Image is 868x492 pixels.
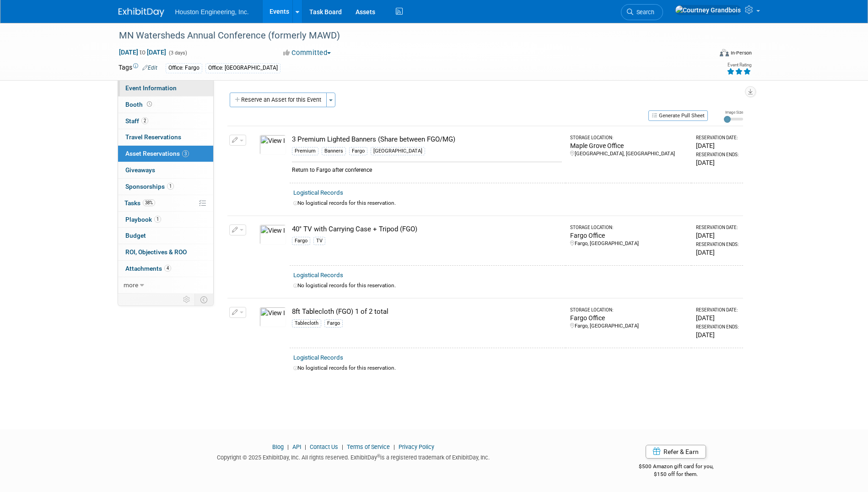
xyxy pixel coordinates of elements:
[119,48,167,56] span: [DATE] [DATE]
[125,248,187,256] span: ROI, Objectives & ROO
[730,49,752,56] div: In-Person
[570,313,688,323] div: Fargo Office
[118,277,213,293] a: more
[602,470,750,478] div: $150 off for them.
[696,241,739,248] div: Reservation Ends:
[292,307,562,317] div: 8ft Tablecloth (FGO) 1 of 2 total
[727,63,751,67] div: Event Rating
[118,244,213,260] a: ROI, Objectives & ROO
[399,443,434,450] a: Privacy Policy
[310,443,338,450] a: Contact Us
[292,135,562,144] div: 3 Premium Lighted Banners (Share between FGO/MG)
[648,110,708,121] button: Generate Pull Sheet
[347,443,390,450] a: Terms of Service
[696,307,739,313] div: Reservation Date:
[696,224,739,231] div: Reservation Date:
[175,8,249,16] span: Houston Engineering, Inc.
[194,294,213,306] td: Toggle Event Tabs
[724,109,743,115] div: Image Size
[125,150,189,157] span: Asset Reservations
[292,443,301,450] a: API
[125,101,154,108] span: Booth
[675,5,741,15] img: Courtney Grandbois
[696,248,739,257] div: [DATE]
[142,65,157,71] a: Edit
[292,237,310,245] div: Fargo
[125,117,148,125] span: Staff
[118,162,213,178] a: Giveaways
[118,195,213,211] a: Tasks38%
[168,50,187,56] span: (3 days)
[125,133,181,141] span: Travel Reservations
[118,228,213,244] a: Budget
[143,199,155,206] span: 38%
[377,454,380,459] sup: ®
[259,224,286,245] img: View Images
[138,49,147,56] span: to
[602,457,750,478] div: $500 Amazon gift card for you,
[720,49,729,56] img: Format-Inperson.png
[118,113,213,129] a: Staff2
[658,48,752,61] div: Event Format
[322,147,346,155] div: Banners
[570,231,688,240] div: Fargo Office
[118,80,213,96] a: Event Information
[118,212,213,228] a: Playbook1
[125,183,174,190] span: Sponsorships
[293,189,343,196] a: Logistical Records
[570,323,688,330] div: Fargo, [GEOGRAPHIC_DATA]
[125,84,177,92] span: Event Information
[118,146,213,162] a: Asset Reservations3
[696,313,739,323] div: [DATE]
[154,216,161,223] span: 1
[621,4,663,20] a: Search
[570,135,688,141] div: Storage Location:
[293,354,343,361] a: Logistical Records
[292,162,562,174] div: Return to Fargo after conference
[125,232,146,239] span: Budget
[166,63,202,73] div: Office: Fargo
[292,147,318,155] div: Premium
[119,451,589,462] div: Copyright © 2025 ExhibitDay, Inc. All rights reserved. ExhibitDay is a registered trademark of Ex...
[116,27,698,44] div: MN Watersheds Annual Conference (formerly MAWD)
[124,199,155,207] span: Tasks
[696,330,739,339] div: [DATE]
[349,147,367,155] div: Fargo
[292,319,321,328] div: Tablecloth
[124,281,138,289] span: more
[272,443,284,450] a: Blog
[145,101,154,108] span: Booth not reserved yet
[125,216,161,223] span: Playbook
[646,445,706,459] a: Refer & Earn
[259,135,286,155] img: View Images
[293,199,739,207] div: No logistical records for this reservation.
[696,324,739,330] div: Reservation Ends:
[118,179,213,195] a: Sponsorships1
[119,8,164,17] img: ExhibitDay
[118,97,213,113] a: Booth
[285,443,291,450] span: |
[182,150,189,157] span: 3
[696,231,739,240] div: [DATE]
[570,307,688,313] div: Storage Location:
[167,183,174,190] span: 1
[696,158,739,167] div: [DATE]
[125,265,171,272] span: Attachments
[302,443,308,450] span: |
[164,265,171,272] span: 4
[633,9,654,16] span: Search
[280,48,334,58] button: Committed
[292,224,562,234] div: 40" TV with Carrying Case + Tripod (FGO)
[141,117,148,124] span: 2
[324,319,343,328] div: Fargo
[230,93,327,107] button: Reserve an Asset for this Event
[570,240,688,247] div: Fargo, [GEOGRAPHIC_DATA]
[570,224,688,231] div: Storage Location:
[293,282,739,290] div: No logistical records for this reservation.
[340,443,345,450] span: |
[696,152,739,158] div: Reservation Ends:
[696,141,739,150] div: [DATE]
[293,364,739,372] div: No logistical records for this reservation.
[118,261,213,277] a: Attachments4
[118,129,213,145] a: Travel Reservations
